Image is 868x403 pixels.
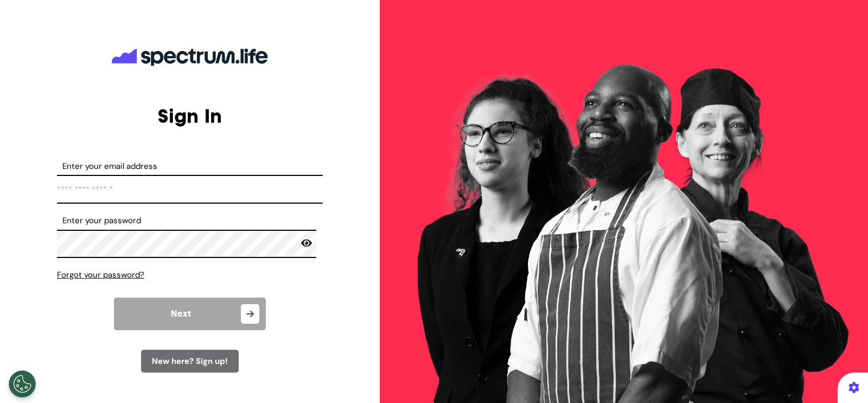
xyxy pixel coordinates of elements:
span: Next [171,310,191,318]
label: Enter your password [57,215,323,227]
label: Enter your email address [57,160,323,173]
span: Forgot your password? [57,269,144,280]
span: New here? Sign up! [152,356,228,367]
img: company logo [108,40,271,74]
button: Next [114,298,266,330]
h2: Sign In [57,104,323,128]
button: Open Preferences [9,370,36,398]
